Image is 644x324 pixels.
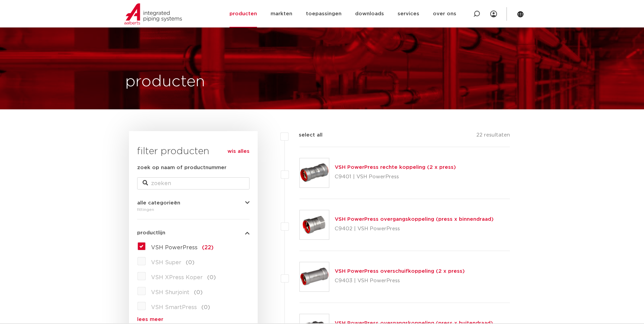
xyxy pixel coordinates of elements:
div: fittingen [137,205,250,214]
p: C9401 | VSH PowerPress [335,172,456,182]
button: alle categorieën [137,200,250,205]
button: productlijn [137,230,250,235]
a: lees meer [137,317,250,322]
span: (0) [194,290,203,295]
span: (0) [201,305,210,310]
h1: producten [125,71,205,93]
label: select all [289,131,323,139]
h3: filter producten [137,145,250,158]
img: Thumbnail for VSH PowerPress overschuifkoppeling (2 x press) [300,262,329,291]
span: (22) [202,245,214,250]
p: 22 resultaten [476,131,510,142]
span: VSH Super [151,260,181,265]
span: alle categorieën [137,200,180,205]
a: VSH PowerPress overgangskoppeling (press x binnendraad) [335,217,494,222]
span: (0) [186,260,195,265]
a: wis alles [227,147,250,156]
img: Thumbnail for VSH PowerPress overgangskoppeling (press x binnendraad) [300,210,329,239]
span: productlijn [137,230,165,235]
p: C9402 | VSH PowerPress [335,223,494,234]
a: VSH PowerPress overschuifkoppeling (2 x press) [335,269,465,274]
span: VSH PowerPress [151,245,198,250]
a: VSH PowerPress rechte koppeling (2 x press) [335,165,456,170]
span: VSH XPress Koper [151,275,203,280]
p: C9403 | VSH PowerPress [335,275,465,286]
label: zoek op naam of productnummer [137,164,226,172]
span: VSH SmartPress [151,305,197,310]
span: (0) [207,275,216,280]
img: Thumbnail for VSH PowerPress rechte koppeling (2 x press) [300,158,329,187]
input: zoeken [137,177,250,190]
span: VSH Shurjoint [151,290,189,295]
